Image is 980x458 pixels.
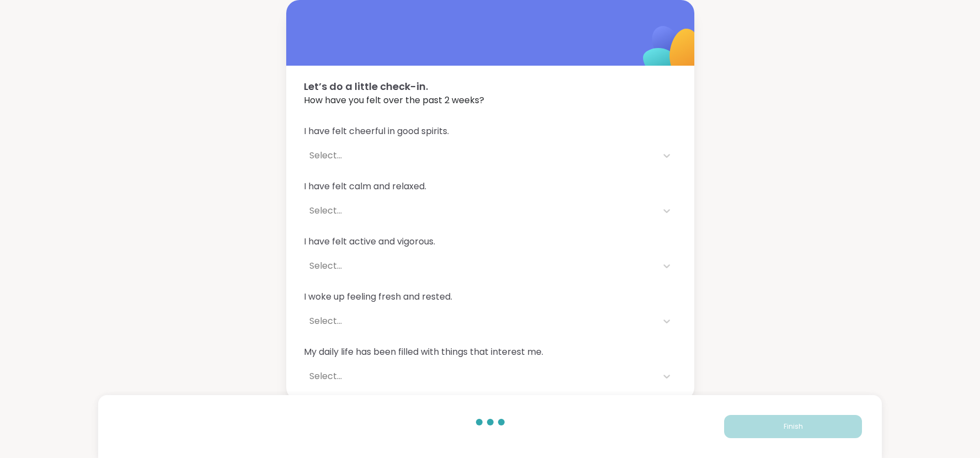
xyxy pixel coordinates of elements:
span: My daily life has been filled with things that interest me. [304,345,677,359]
span: I woke up feeling fresh and rested. [304,290,677,303]
div: Select... [309,259,651,273]
span: I have felt active and vigorous. [304,235,677,248]
div: Select... [309,149,651,162]
span: I have felt calm and relaxed. [304,180,677,193]
span: I have felt cheerful in good spirits. [304,125,677,138]
button: Finish [724,415,862,438]
div: Select... [309,204,651,217]
span: How have you felt over the past 2 weeks? [304,94,677,107]
div: Select... [309,370,651,383]
div: Select... [309,315,651,328]
span: Let’s do a little check-in. [304,79,677,94]
span: Finish [784,422,803,432]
